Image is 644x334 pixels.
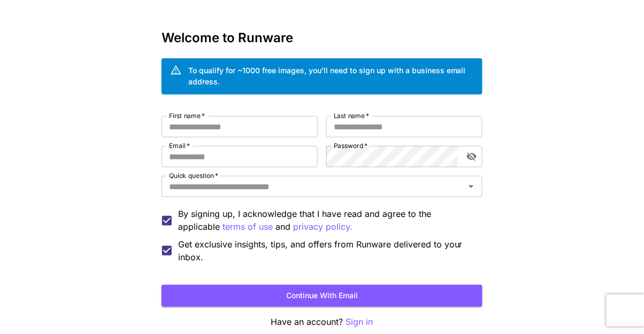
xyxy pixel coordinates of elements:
[169,111,205,120] label: First name
[223,220,273,234] button: By signing up, I acknowledge that I have read and agree to the applicable and privacy policy.
[223,220,273,234] p: terms of use
[334,141,368,150] label: Password
[293,220,352,234] button: By signing up, I acknowledge that I have read and agree to the applicable terms of use and
[464,179,479,194] button: Open
[169,171,218,180] label: Quick question
[162,315,482,329] p: Have an account?
[188,65,474,87] div: To qualify for ~1000 free images, you’ll need to sign up with a business email address.
[162,30,482,45] h3: Welcome to Runware
[178,207,474,234] p: By signing up, I acknowledge that I have read and agree to the applicable and
[462,147,481,166] button: toggle password visibility
[334,111,369,120] label: Last name
[169,141,190,150] label: Email
[178,238,474,263] span: Get exclusive insights, tips, and offers from Runware delivered to your inbox.
[293,220,352,234] p: privacy policy.
[346,315,373,329] button: Sign in
[162,285,482,307] button: Continue with email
